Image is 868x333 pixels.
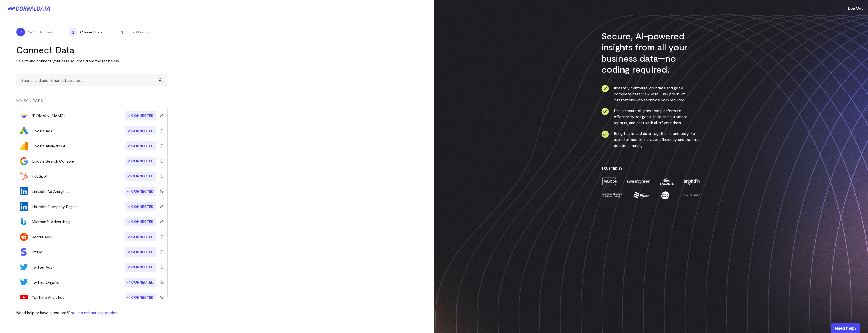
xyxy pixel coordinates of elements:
h3: Trusted By [601,166,701,171]
div: [DOMAIN_NAME] [32,113,65,119]
img: ico-check-circle-4b19435c.svg [601,85,609,92]
div: Twitter Ads [32,264,52,270]
span: Connected [125,157,156,166]
img: customerio-4373efcc.svg [20,112,28,120]
span: Connect Data [80,30,102,35]
div: Google Analytics 4 [32,143,65,149]
p: Need help or have questions? [16,310,118,316]
img: ico-check-circle-4b19435c.svg [601,108,609,115]
img: google_search_console-3467bcd2.svg [20,157,28,165]
span: Connected [125,293,156,302]
div: YouTube Analytics [32,294,64,300]
li: Use a secure AI-powered platform to effortlessly set goals, build and automate reports, and chat ... [601,108,701,126]
img: trash-40e54a27.svg [160,144,164,148]
div: HubSpot [32,173,48,179]
img: linkedin_ads-6f572cd8.svg [20,187,28,195]
img: trash-40e54a27.svg [160,114,164,117]
input: Search and add other data sources [16,74,168,86]
img: trash-40e54a27.svg [160,159,164,163]
div: Google Ads [32,128,52,134]
div: Twitter Organic [32,279,59,285]
span: Start Building [129,30,150,35]
img: stripe-ba84f8e2.svg [20,248,28,256]
span: Set Up Account [28,30,53,35]
h3: Secure, AI-powered insights from all your business data—no coding required. [601,30,701,75]
img: trash-40e54a27.svg [160,205,164,208]
div: Google Search Console [32,158,74,164]
img: sweetgreen-1d1fb32c.png [626,177,651,186]
img: trash-40e54a27.svg [160,296,164,299]
span: Connected [125,232,156,241]
li: Instantly centralize your data and get a complete data view with 500+ pre-built integrations—no t... [601,85,701,103]
img: amnh-5afada46.png [601,191,623,200]
span: Connected [125,111,156,120]
img: trash-40e54a27.svg [160,174,164,178]
img: google_analytics_4-4ee20295.svg [20,142,28,150]
img: brightfin-a251e171.png [683,177,701,186]
span: Connected [125,126,156,135]
img: google_ads-c8121f33.png [20,127,28,135]
span: Connected [125,202,156,211]
span: Connected [125,172,156,181]
div: MY SOURCES [16,98,168,108]
img: ico-check-white-5ff98cb1.svg [18,30,23,35]
span: Connected [125,247,156,257]
button: Log Out [848,5,863,11]
div: Microsoft Advertising [32,219,70,225]
div: LinkedIn Ad Analytics [32,188,69,194]
img: reddit_ads-149c8797.svg [20,233,28,241]
span: Connected [125,263,156,272]
div: LinkedIn Company Pages [32,203,76,210]
span: Connected [125,278,156,287]
img: trash-40e54a27.svg [160,265,164,269]
img: hubspot-c1e9301f.svg [20,172,28,180]
a: Book an onboarding session. [68,310,118,315]
img: youtube_analytics-c712eb91.svg [20,293,28,301]
h2: Connect Data [16,44,168,55]
img: trash-40e54a27.svg [160,129,164,133]
img: amc-0b11a8f1.png [601,177,617,186]
div: Stripe [32,249,42,255]
img: pfizer-e137f5fc.png [633,191,650,200]
img: trash-40e54a27.svg [160,280,164,284]
img: lacoste-7a6b0538.png [659,177,674,186]
img: bingads-f64eff47.svg [20,218,28,226]
img: moon-juice-c312e729.png [660,191,670,200]
span: Connected [125,141,156,150]
img: ico-check-circle-4b19435c.svg [601,130,609,138]
img: trash-40e54a27.svg [160,235,164,239]
img: trash-40e54a27.svg [160,220,164,223]
img: linkedin_company_pages-6f572cd8.svg [20,202,28,211]
span: Connected [125,217,156,226]
li: Bring teams and data together in one easy-to-use interface to increase efficiency and optimize de... [601,130,701,148]
img: twitter_ads-84440d70.svg [20,263,28,271]
span: Connected [125,187,156,196]
span: 3 [118,28,127,37]
span: 2 [69,28,78,37]
p: Select and connect your data sources from the list below. [16,58,168,64]
div: Reddit Ads [32,234,51,240]
img: trash-40e54a27.svg [160,190,164,193]
img: trash-40e54a27.svg [160,250,164,254]
img: twitter-84440d70.svg [20,278,28,286]
img: john-elliott-25751c40.png [680,191,701,200]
